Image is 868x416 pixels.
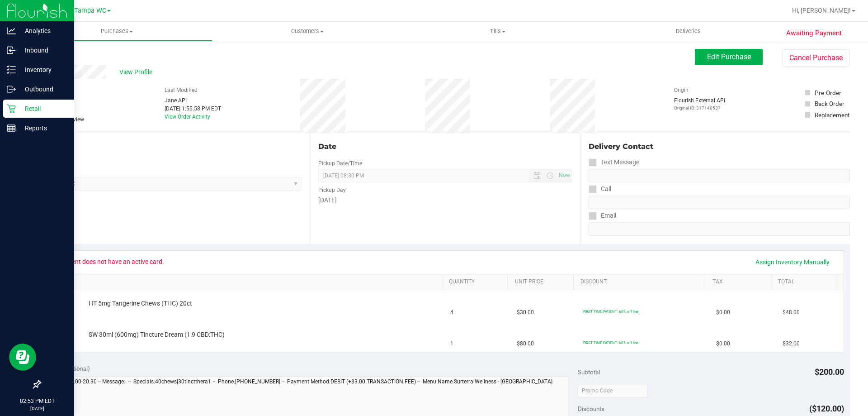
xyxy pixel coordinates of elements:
a: Total [778,278,833,286]
inline-svg: Retail [7,104,16,113]
p: Outbound [16,84,70,95]
span: FIRST TIME PATIENT: 60% off line [583,340,638,345]
span: HT 5mg Tangerine Chews (THC) 20ct [89,299,192,308]
a: SKU [53,278,438,286]
div: Location [40,141,302,152]
a: Unit Price [515,278,570,286]
div: [DATE] 1:55:58 PM EDT [165,105,221,113]
span: Tampa WC [74,7,106,14]
inline-svg: Inbound [7,46,16,55]
label: Pickup Day [318,186,346,194]
span: $30.00 [517,308,534,317]
span: SW 30ml (600mg) Tincture Dream (1:9 CBD:THC) [89,330,225,339]
label: Text Message [589,156,639,169]
span: Patient does not have an active card. [55,254,170,269]
span: Customers [212,27,402,35]
input: Format: (999) 999-9999 [589,196,850,209]
button: Edit Purchase [695,49,763,65]
div: Back Order [815,99,844,108]
p: Inbound [16,45,70,56]
span: $0.00 [716,308,730,317]
a: Discount [580,278,702,286]
span: Tills [403,27,592,35]
label: Origin [674,86,689,94]
iframe: Resource center [9,344,36,371]
a: Deliveries [593,22,783,41]
div: Jane API [165,96,221,105]
span: Purchases [22,27,212,35]
label: Call [589,182,611,196]
inline-svg: Inventory [7,65,16,74]
button: Cancel Purchase [782,49,850,67]
div: Replacement [815,110,849,120]
span: FIRST TIME PATIENT: 60% off line [583,309,638,314]
p: Retail [16,103,70,114]
p: Original ID: 317148537 [674,105,725,111]
p: Analytics [16,25,70,36]
span: View Profile [119,67,156,77]
span: $0.00 [716,339,730,348]
a: Tills [402,22,593,41]
span: Edit Purchase [707,53,751,61]
span: 4 [450,308,453,317]
label: Last Modified [165,86,198,94]
span: $80.00 [517,339,534,348]
div: Flourish External API [674,96,725,111]
p: 02:53 PM EDT [4,397,70,405]
label: Email [589,209,616,222]
span: Subtotal [578,368,600,376]
inline-svg: Analytics [7,26,16,35]
input: Format: (999) 999-9999 [589,169,850,182]
a: Quantity [449,278,504,286]
div: [DATE] [318,196,571,205]
p: Reports [16,123,70,134]
span: 1 [450,339,453,348]
span: Deliveries [664,27,713,35]
span: Hi, [PERSON_NAME]! [792,7,851,14]
a: Assign Inventory Manually [750,254,835,270]
a: Purchases [22,22,212,41]
a: Tax [712,278,768,286]
a: Customers [212,22,402,41]
span: ($120.00) [809,404,844,413]
p: Inventory [16,64,70,75]
p: [DATE] [4,405,70,412]
span: $48.00 [783,308,800,317]
span: $200.00 [815,367,844,377]
div: Date [318,141,571,152]
div: Pre-Order [815,88,841,97]
inline-svg: Reports [7,124,16,133]
span: Awaiting Payment [786,28,842,38]
label: Pickup Date/Time [318,159,362,167]
inline-svg: Outbound [7,85,16,94]
span: $32.00 [783,339,800,348]
div: Delivery Contact [589,141,850,152]
a: View Order Activity [165,114,210,120]
input: Promo Code [578,384,648,397]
